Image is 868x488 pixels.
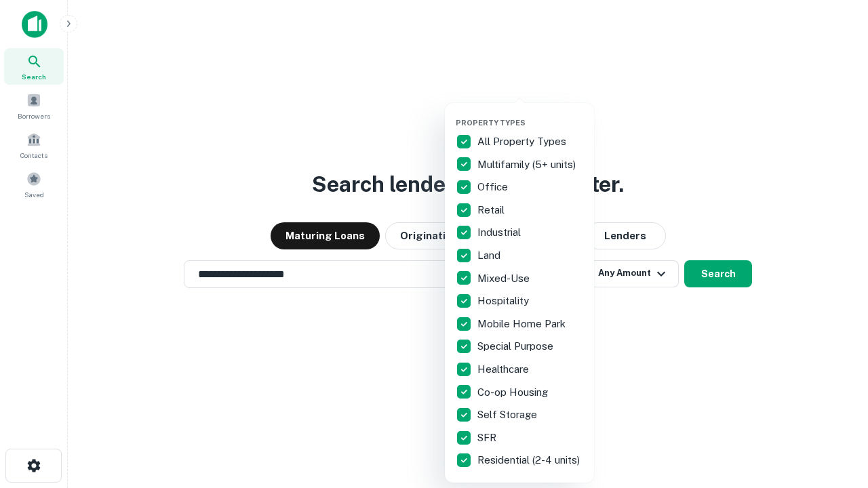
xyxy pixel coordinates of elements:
iframe: Chat Widget [800,380,868,445]
p: Multifamily (5+ units) [477,157,578,173]
p: Hospitality [477,293,532,309]
p: Mobile Home Park [477,316,568,332]
p: Special Purpose [477,338,556,354]
p: Retail [477,202,507,218]
p: SFR [477,430,499,446]
p: Self Storage [477,407,540,423]
p: Healthcare [477,361,532,378]
p: All Property Types [477,134,569,150]
p: Mixed-Use [477,270,532,287]
p: Industrial [477,224,524,241]
p: Residential (2-4 units) [477,452,583,468]
p: Office [477,179,511,195]
p: Co-op Housing [477,384,551,401]
span: Property Types [456,119,526,127]
p: Land [477,247,503,264]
